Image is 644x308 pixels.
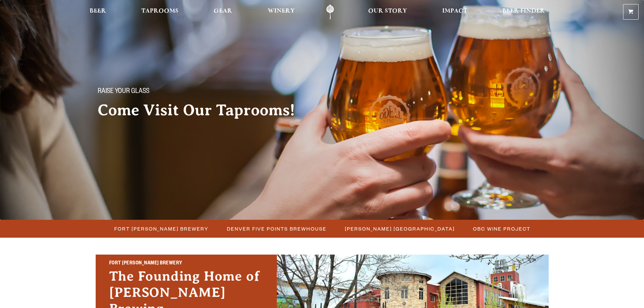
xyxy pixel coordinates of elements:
[502,8,545,14] span: Beer Finder
[98,102,309,119] h2: Come Visit Our Taprooms!
[317,4,343,20] a: Odell Home
[227,224,327,234] span: Denver Five Points Brewhouse
[98,88,149,96] span: Raise your glass
[498,4,549,20] a: Beer Finder
[341,224,458,234] a: [PERSON_NAME] [GEOGRAPHIC_DATA]
[442,8,467,14] span: Impact
[345,224,455,234] span: [PERSON_NAME] [GEOGRAPHIC_DATA]
[109,259,263,268] h2: Fort [PERSON_NAME] Brewery
[473,224,530,234] span: OBC Wine Project
[438,4,472,20] a: Impact
[90,8,106,14] span: Beer
[85,4,111,20] a: Beer
[137,4,183,20] a: Taprooms
[209,4,237,20] a: Gear
[263,4,299,20] a: Winery
[110,224,212,234] a: Fort [PERSON_NAME] Brewery
[469,224,534,234] a: OBC Wine Project
[364,4,411,20] a: Our Story
[114,224,209,234] span: Fort [PERSON_NAME] Brewery
[268,8,295,14] span: Winery
[368,8,407,14] span: Our Story
[141,8,178,14] span: Taprooms
[214,8,232,14] span: Gear
[223,224,330,234] a: Denver Five Points Brewhouse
